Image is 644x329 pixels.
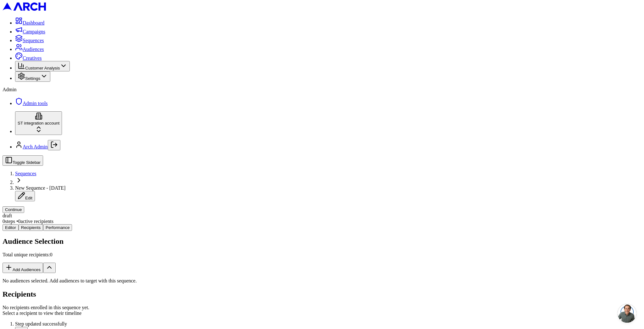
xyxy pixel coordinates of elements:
span: Sequences [23,38,44,43]
div: Admin [3,87,641,92]
button: Add Audiences [3,263,43,273]
a: Open chat [618,304,636,323]
span: Settings [25,76,40,81]
span: 0 steps • 0 active recipients [3,219,53,224]
button: Performance [43,224,72,231]
div: Step updated successfully [15,321,641,327]
span: Toggle Sidebar [13,160,41,165]
button: Settings [15,71,50,82]
button: ST integration account [15,111,62,135]
span: Audiences [23,47,44,52]
button: Toggle Sidebar [3,155,43,166]
span: Creatives [23,55,42,61]
h2: Recipients [3,290,641,298]
span: Customer Analysis [25,66,60,70]
h2: Audience Selection [3,237,641,246]
a: Creatives [15,55,42,61]
a: Campaigns [15,29,45,34]
span: Campaigns [23,29,45,34]
a: Arch Admin [23,144,48,149]
a: Dashboard [15,20,44,25]
a: Audiences [15,47,44,52]
p: Total unique recipients: 0 [3,252,641,258]
button: Editor [3,224,19,231]
button: Log out [48,140,60,150]
span: Edit [25,196,32,200]
span: Admin tools [23,101,48,106]
button: Continue [3,206,24,213]
a: Sequences [15,38,44,43]
span: Dashboard [23,20,44,25]
button: Recipients [19,224,43,231]
button: Edit [15,191,35,201]
button: Customer Analysis [15,61,70,71]
div: No recipients enrolled in this sequence yet. [3,305,641,310]
a: Sequences [15,171,36,176]
span: New Sequence - [DATE] [15,185,65,191]
span: ST integration account [18,121,59,125]
div: Select a recipient to view their timeline [3,310,641,316]
nav: breadcrumb [3,171,641,201]
div: draft [3,213,641,219]
a: Admin tools [15,101,48,106]
p: No audiences selected. Add audiences to target with this sequence. [3,278,641,284]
